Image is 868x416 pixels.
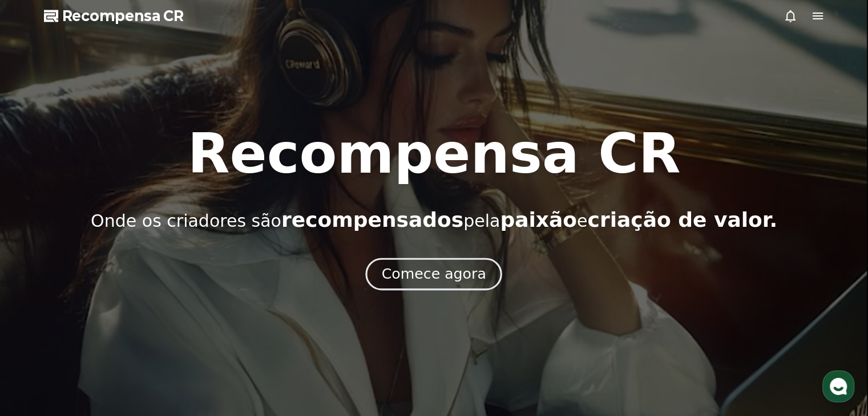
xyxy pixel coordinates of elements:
span: Settings [169,338,197,348]
span: Messages [95,339,128,348]
a: Messages [75,321,147,350]
font: Onde os criadores são [91,211,281,231]
font: criação de valor. [587,208,777,231]
a: Recompensa CR [44,7,184,25]
span: Home [29,338,49,348]
font: recompensados [281,208,463,231]
a: Comece agora [369,270,499,281]
font: Comece agora [382,266,486,282]
button: Comece agora [366,258,503,291]
font: Recompensa CR [188,122,681,186]
font: Recompensa CR [62,8,184,24]
a: Home [3,321,75,350]
a: Settings [147,321,219,350]
font: ​​pela [463,211,500,231]
font: e [577,211,587,231]
font: paixão [500,208,577,231]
